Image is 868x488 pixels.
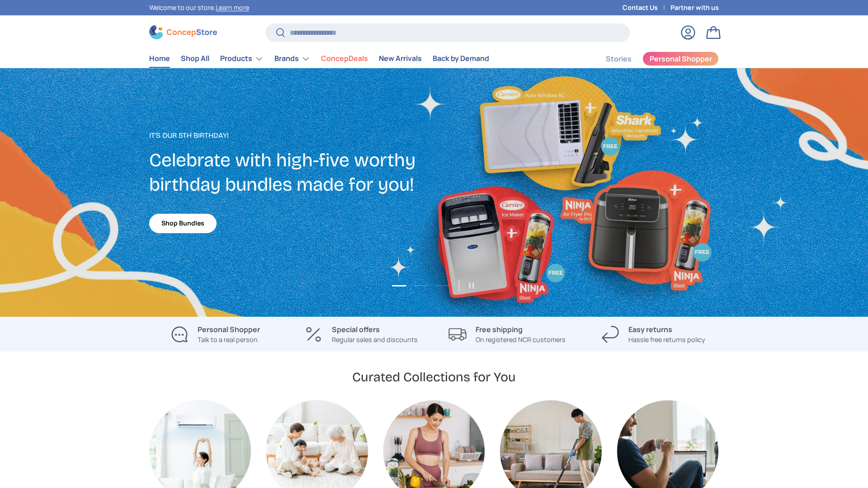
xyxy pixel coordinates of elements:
[441,324,573,345] a: Free shipping On registered NCR customers
[149,324,281,345] a: Personal Shopper Talk to a real person
[149,25,217,39] img: ConcepStore
[149,148,434,197] h2: Celebrate with high-five worthy birthday bundles made for you!
[274,50,310,68] a: Brands
[476,324,523,334] strong: Free shipping
[332,335,418,345] p: Regular sales and discounts
[670,3,719,13] a: Partner with us
[198,324,260,334] strong: Personal Shopper
[606,50,632,68] a: Stories
[295,324,427,345] a: Special offers Regular sales and discounts
[149,130,434,141] p: It's our 5th Birthday!
[352,369,516,385] h2: Curated Collections for You
[149,3,249,13] p: Welcome to our store.
[181,50,209,67] a: Shop All
[379,50,422,67] a: New Arrivals
[642,52,719,66] a: Personal Shopper
[269,50,316,68] summary: Brands
[215,50,269,68] summary: Products
[198,335,260,345] p: Talk to a real person
[149,50,170,67] a: Home
[433,50,489,67] a: Back by Demand
[587,324,719,345] a: Easy returns Hassle free returns policy
[628,335,705,345] p: Hassle free returns policy
[628,324,672,334] strong: Easy returns
[623,3,670,13] a: Contact Us
[584,50,719,68] nav: Secondary
[149,50,489,68] nav: Primary
[650,55,712,62] span: Personal Shopper
[321,50,368,67] a: ConcepDeals
[216,3,249,12] a: Learn more
[332,324,380,334] strong: Special offers
[476,335,566,345] p: On registered NCR customers
[149,214,217,233] a: Shop Bundles
[220,50,264,68] a: Products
